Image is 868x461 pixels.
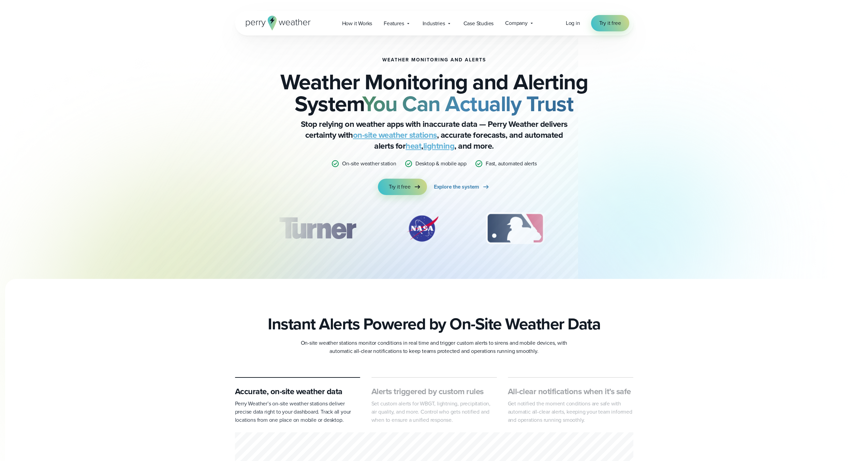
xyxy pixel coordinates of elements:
[508,400,633,424] p: Get notified the moment conditions are safe with automatic all-clear alerts, keeping your team in...
[584,211,638,246] img: PGA.svg
[434,179,490,195] a: Explore the system
[269,211,366,246] div: 1 of 12
[235,386,361,397] h3: Accurate, on-site weather data
[269,211,599,249] div: slideshow
[464,19,494,28] span: Case Studies
[486,160,537,168] p: Fast, automated alerts
[584,211,638,246] div: 4 of 12
[371,400,497,424] p: Set custom alerts for WBGT, lightning, precipitation, air quality, and more. Control who gets not...
[508,386,633,397] h3: All-clear notifications when it’s safe
[268,314,600,333] h2: Instant Alerts Powered by On-Site Weather Data
[434,183,479,191] span: Explore the system
[342,160,396,168] p: On-site weather station
[378,179,427,195] a: Try it free
[269,71,599,115] h2: Weather Monitoring and Alerting System
[336,16,378,30] a: How it Works
[298,339,571,355] p: On-site weather stations monitor conditions in real time and trigger custom alerts to sirens and ...
[389,183,411,191] span: Try it free
[371,386,497,397] h3: Alerts triggered by custom rules
[566,19,580,27] a: Log in
[591,15,629,31] a: Try it free
[269,211,366,246] img: Turner-Construction_1.svg
[423,140,455,152] a: lightning
[406,140,421,152] a: heat
[479,211,551,246] img: MLB.svg
[342,19,372,28] span: How it Works
[458,16,500,30] a: Case Studies
[235,400,361,424] p: Perry Weather’s on-site weather stations deliver precise data right to your dashboard. Track all ...
[505,19,528,27] span: Company
[399,211,446,246] div: 2 of 12
[423,19,445,28] span: Industries
[353,129,437,141] a: on-site weather stations
[599,19,621,27] span: Try it free
[399,211,446,246] img: NASA.svg
[479,211,551,246] div: 3 of 12
[382,57,486,63] h1: Weather Monitoring and Alerts
[384,19,404,28] span: Features
[298,119,571,151] p: Stop relying on weather apps with inaccurate data — Perry Weather delivers certainty with , accur...
[415,160,467,168] p: Desktop & mobile app
[362,88,573,120] strong: You Can Actually Trust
